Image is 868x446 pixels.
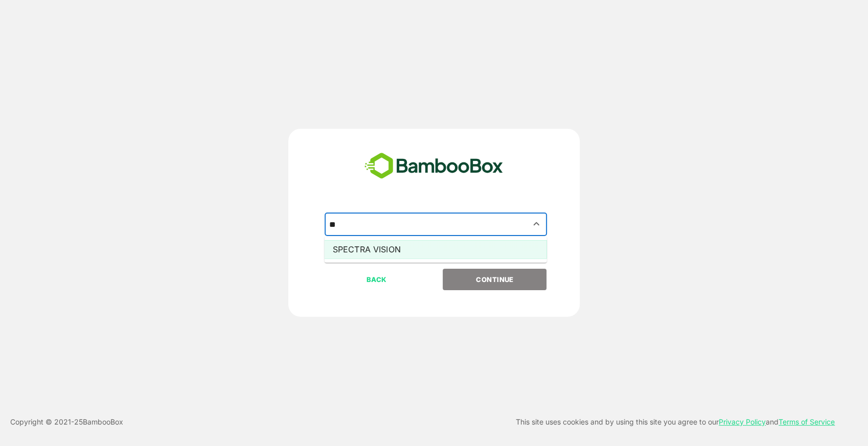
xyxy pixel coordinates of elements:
button: CONTINUE [443,269,546,290]
p: CONTINUE [444,274,546,285]
p: This site uses cookies and by using this site you agree to our and [516,416,835,428]
a: Terms of Service [779,417,835,426]
button: BACK [325,269,428,290]
button: Close [530,217,543,231]
p: Copyright © 2021- 25 BambooBox [10,416,123,428]
p: BACK [326,274,428,285]
a: Privacy Policy [719,417,766,426]
img: bamboobox [359,149,509,183]
li: SPECTRA VISION [325,240,547,259]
